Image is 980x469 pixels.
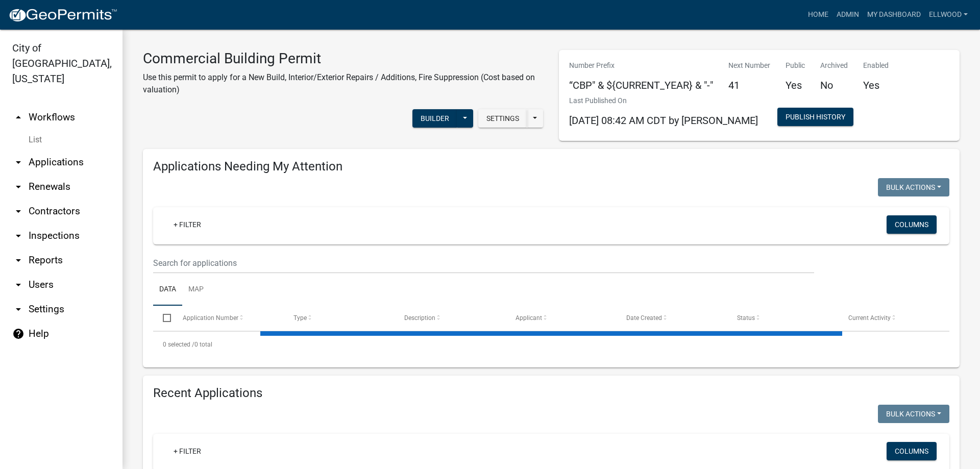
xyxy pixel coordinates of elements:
a: Admin [832,5,863,24]
datatable-header-cell: Description [395,306,505,330]
h5: Yes [786,79,805,91]
a: Home [804,5,832,24]
span: Date Created [626,314,662,322]
span: Status [737,314,755,322]
i: help [12,328,24,340]
button: Publish History [777,108,853,126]
datatable-header-cell: Application Number [173,306,283,330]
datatable-header-cell: Date Created [617,306,727,330]
button: Columns [887,442,937,460]
button: Bulk Actions [878,405,949,423]
p: Number Prefix [569,60,713,71]
p: Public [786,60,805,71]
h5: No [820,79,848,91]
span: 0 selected / [163,341,194,348]
p: Next Number [728,60,770,71]
h5: “CBP" & ${CURRENT_YEAR} & "-" [569,79,713,91]
h5: 41 [728,79,770,91]
p: Archived [820,60,848,71]
div: 0 total [153,332,949,357]
i: arrow_drop_down [12,156,24,168]
i: arrow_drop_down [12,205,24,217]
a: Data [153,274,182,306]
h4: Applications Needing My Attention [153,159,949,174]
span: Applicant [516,314,542,322]
button: Bulk Actions [878,178,949,196]
span: Type [293,314,307,322]
datatable-header-cell: Select [153,306,173,330]
i: arrow_drop_down [12,230,24,242]
wm-modal-confirm: Workflow Publish History [777,114,853,122]
input: Search for applications [153,253,814,274]
span: [DATE] 08:42 AM CDT by [PERSON_NAME] [569,114,758,127]
button: Settings [478,109,527,128]
a: Ellwood [925,5,972,24]
h5: Yes [863,79,889,91]
h3: Commercial Building Permit [143,50,544,67]
span: Description [404,314,435,322]
span: Current Activity [848,314,891,322]
i: arrow_drop_down [12,279,24,291]
datatable-header-cell: Status [727,306,838,330]
i: arrow_drop_up [12,111,24,124]
p: Use this permit to apply for a New Build, Interior/Exterior Repairs / Additions, Fire Suppression... [143,71,544,96]
h4: Recent Applications [153,386,949,401]
span: Application Number [183,314,238,322]
a: Map [182,274,210,306]
i: arrow_drop_down [12,181,24,193]
datatable-header-cell: Current Activity [839,306,949,330]
datatable-header-cell: Applicant [506,306,617,330]
i: arrow_drop_down [12,254,24,266]
button: Columns [887,215,937,234]
p: Last Published On [569,95,758,106]
a: + Filter [165,442,209,460]
a: My Dashboard [863,5,925,24]
a: + Filter [165,215,209,234]
datatable-header-cell: Type [284,306,395,330]
i: arrow_drop_down [12,303,24,315]
p: Enabled [863,60,889,71]
button: Builder [412,109,457,128]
